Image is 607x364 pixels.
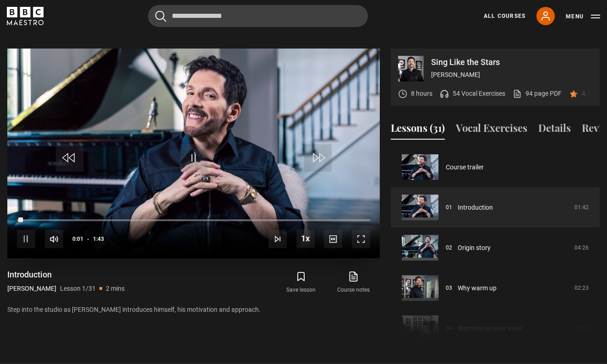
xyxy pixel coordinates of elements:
a: All Courses [484,12,525,20]
input: Search [148,5,368,27]
button: Lessons (31) [391,120,445,140]
button: Fullscreen [352,230,370,248]
button: Submit the search query [155,11,166,22]
p: [PERSON_NAME] [431,70,592,80]
a: Why warm up [458,283,497,293]
span: 0:01 [72,231,83,247]
a: Course trailer [446,163,484,172]
button: Captions [324,230,342,248]
span: - [87,236,89,242]
button: Toggle navigation [566,12,600,21]
h1: Introduction [7,269,125,280]
p: 2 mins [106,284,125,293]
p: 8 hours [411,89,432,98]
button: Mute [45,230,63,248]
button: Save lesson [275,269,327,296]
button: Pause [17,230,35,248]
button: Vocal Exercises [456,120,527,140]
p: Sing Like the Stars [431,58,592,66]
button: Next Lesson [268,230,287,248]
svg: BBC Maestro [7,7,44,25]
a: Introduction [458,203,493,212]
p: Step into the studio as [PERSON_NAME] introduces himself, his motivation and approach. [7,305,380,315]
div: Progress Bar [17,219,370,221]
p: Lesson 1/31 [60,284,96,293]
p: [PERSON_NAME] [7,284,56,293]
video-js: Video Player [7,49,380,258]
span: 1:43 [93,231,104,247]
a: Origin story [458,243,491,253]
a: 94 page PDF [513,89,562,98]
button: Details [538,120,571,140]
p: 54 Vocal Exercises [453,89,505,98]
a: Course notes [328,269,380,296]
button: Playback Rate [296,229,315,248]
